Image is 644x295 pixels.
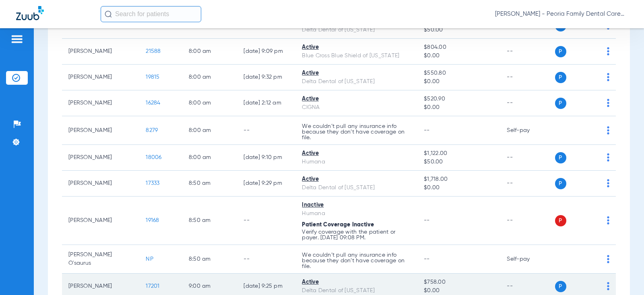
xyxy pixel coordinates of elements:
span: -- [424,218,430,223]
td: 8:50 AM [182,197,237,245]
span: 8279 [146,128,158,133]
td: 8:00 AM [182,39,237,65]
td: [PERSON_NAME] [62,39,139,65]
td: [DATE] 9:32 PM [237,65,295,90]
span: $0.00 [424,184,494,192]
td: [PERSON_NAME] O'saurus [62,245,139,274]
td: -- [500,90,555,116]
td: 8:00 AM [182,145,237,171]
div: Humana [302,158,411,166]
div: Delta Dental of [US_STATE] [302,77,411,86]
span: -- [424,256,430,262]
div: Active [302,175,411,184]
img: group-dot-blue.svg [607,126,609,134]
span: 17201 [146,283,159,289]
span: $50.00 [424,158,494,166]
td: [DATE] 9:10 PM [237,145,295,171]
span: $550.80 [424,69,494,77]
span: 19168 [146,218,159,223]
div: Active [302,278,411,287]
p: We couldn’t pull any insurance info because they don’t have coverage on file. [302,123,411,140]
span: -- [424,128,430,133]
td: 8:00 AM [182,116,237,145]
img: group-dot-blue.svg [607,73,609,81]
div: Active [302,95,411,103]
span: $0.00 [424,52,494,60]
span: P [555,281,566,292]
td: 8:00 AM [182,65,237,90]
div: Blue Cross Blue Shield of [US_STATE] [302,52,411,60]
td: [PERSON_NAME] [62,145,139,171]
td: -- [500,197,555,245]
td: Self-pay [500,116,555,145]
td: [PERSON_NAME] [62,65,139,90]
img: Search Icon [105,10,112,18]
span: $1,122.00 [424,149,494,158]
span: $50.00 [424,26,494,34]
td: -- [237,245,295,274]
span: NP [146,256,153,262]
div: Delta Dental of [US_STATE] [302,287,411,295]
div: Humana [302,209,411,218]
img: group-dot-blue.svg [607,99,609,107]
span: $1,718.00 [424,175,494,184]
span: P [555,98,566,109]
td: [DATE] 2:12 AM [237,90,295,116]
td: -- [500,145,555,171]
td: -- [500,171,555,197]
div: CIGNA [302,103,411,112]
img: group-dot-blue.svg [607,255,609,263]
div: Delta Dental of [US_STATE] [302,26,411,34]
span: Patient Coverage Inactive [302,222,374,228]
td: [DATE] 9:29 PM [237,171,295,197]
span: P [555,178,566,189]
td: Self-pay [500,245,555,274]
span: $0.00 [424,103,494,112]
img: group-dot-blue.svg [607,216,609,224]
td: -- [237,197,295,245]
td: [PERSON_NAME] [62,116,139,145]
td: [PERSON_NAME] [62,171,139,197]
td: -- [500,65,555,90]
img: group-dot-blue.svg [607,153,609,161]
td: 8:50 AM [182,245,237,274]
span: $520.90 [424,95,494,103]
img: group-dot-blue.svg [607,179,609,187]
span: 17333 [146,180,159,186]
div: Active [302,149,411,158]
span: $0.00 [424,77,494,86]
td: -- [500,39,555,65]
div: Delta Dental of [US_STATE] [302,184,411,192]
img: Zuub Logo [16,6,44,20]
td: [PERSON_NAME] [62,90,139,116]
p: We couldn’t pull any insurance info because they don’t have coverage on file. [302,252,411,269]
span: P [555,46,566,57]
td: [PERSON_NAME] [62,197,139,245]
span: P [555,72,566,83]
span: 18006 [146,155,161,160]
img: group-dot-blue.svg [607,47,609,55]
span: 21588 [146,48,161,54]
span: 16284 [146,100,160,106]
img: group-dot-blue.svg [607,282,609,290]
div: Active [302,69,411,77]
img: hamburger-icon [10,34,23,44]
span: P [555,152,566,163]
p: Verify coverage with the patient or payer. [DATE] 09:08 PM. [302,229,411,241]
span: $804.00 [424,43,494,52]
span: [PERSON_NAME] - Peoria Family Dental Care [495,10,628,18]
div: Inactive [302,201,411,209]
span: 19815 [146,74,159,80]
span: P [555,215,566,226]
div: Active [302,43,411,52]
td: 8:50 AM [182,171,237,197]
input: Search for patients [101,6,201,22]
td: -- [237,116,295,145]
span: $0.00 [424,287,494,295]
td: 8:00 AM [182,90,237,116]
span: $758.00 [424,278,494,287]
td: [DATE] 9:09 PM [237,39,295,65]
